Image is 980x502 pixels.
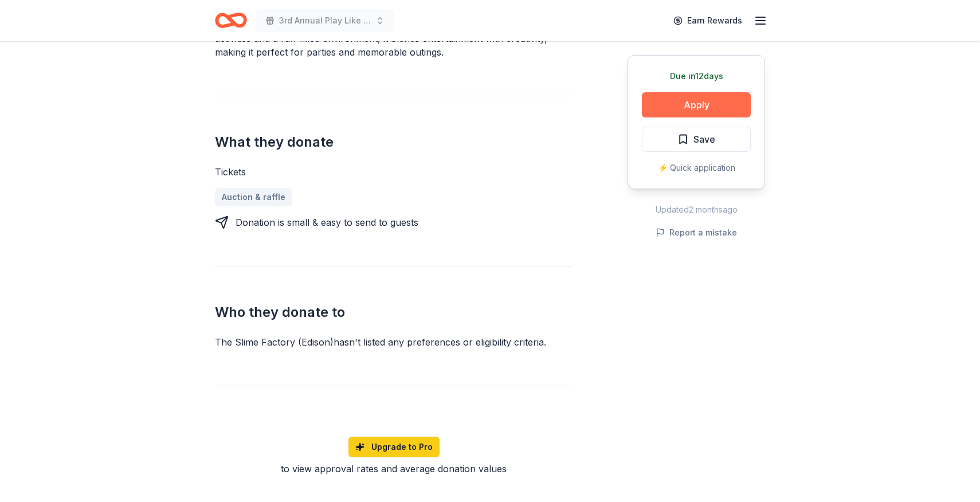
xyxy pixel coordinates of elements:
[348,437,440,457] a: Upgrade to Pro
[236,215,418,229] div: Donation is small & easy to send to guests
[642,92,751,117] button: Apply
[215,165,573,179] div: Tickets
[628,203,765,217] div: Updated 2 months ago
[667,10,749,31] a: Earn Rewards
[642,161,751,175] div: ⚡️ Quick application
[215,7,247,34] a: Home
[656,226,737,240] button: Report a mistake
[642,127,751,152] button: Save
[215,335,573,349] div: The Slime Factory (Edison) hasn ' t listed any preferences or eligibility criteria.
[693,132,715,147] span: Save
[256,9,394,32] button: 3rd Annual Play Like Gunnar Golf Outing
[279,14,371,28] span: 3rd Annual Play Like Gunnar Golf Outing
[215,188,292,206] a: Auction & raffle
[215,303,573,321] h2: Who they donate to
[642,69,751,83] div: Due in 12 days
[215,462,573,476] div: to view approval rates and average donation values
[215,133,573,151] h2: What they donate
